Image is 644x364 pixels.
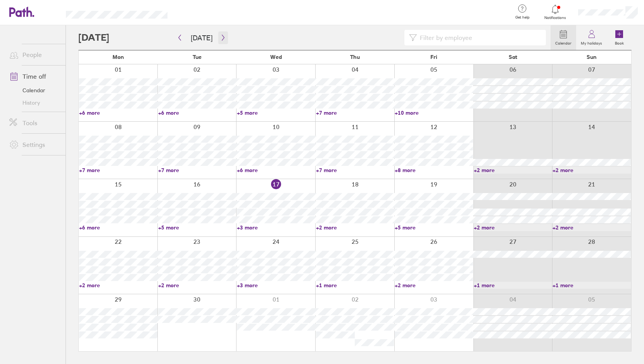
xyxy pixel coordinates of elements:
a: +7 more [158,167,237,174]
a: +2 more [316,224,394,231]
a: +6 more [79,109,157,116]
a: Calendar [3,84,66,97]
span: Tue [193,54,202,60]
a: +1 more [316,282,394,289]
a: +2 more [552,167,631,174]
a: History [3,97,66,109]
a: Time off [3,69,66,84]
a: +3 more [237,224,315,231]
a: +7 more [79,167,157,174]
label: My holidays [576,39,607,46]
a: +1 more [552,282,631,289]
label: Book [610,39,628,46]
a: Settings [3,137,66,152]
span: Notifications [543,16,568,20]
a: Notifications [543,4,568,20]
a: +2 more [552,224,631,231]
a: +8 more [395,167,473,174]
label: Calendar [551,39,576,46]
a: +6 more [237,167,315,174]
a: Calendar [551,25,576,50]
a: +2 more [395,282,473,289]
a: Tools [3,115,66,131]
a: +6 more [79,224,157,231]
span: Thu [350,54,360,60]
a: +7 more [316,167,394,174]
a: +6 more [158,109,237,116]
span: Wed [270,54,282,60]
button: [DATE] [185,31,219,44]
a: Book [607,25,632,50]
span: Mon [112,54,124,60]
a: +3 more [237,282,315,289]
span: Sat [509,54,517,60]
a: +7 more [316,109,394,116]
a: +2 more [474,224,552,231]
a: +1 more [474,282,552,289]
a: +2 more [79,282,157,289]
span: Get help [510,15,535,20]
a: +2 more [474,167,552,174]
a: People [3,47,66,62]
a: +2 more [158,282,237,289]
a: +5 more [395,224,473,231]
a: +5 more [158,224,237,231]
a: +5 more [237,109,315,116]
a: My holidays [576,25,607,50]
span: Sun [587,54,597,60]
span: Fri [430,54,437,60]
input: Filter by employee [417,30,541,45]
a: +10 more [395,109,473,116]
